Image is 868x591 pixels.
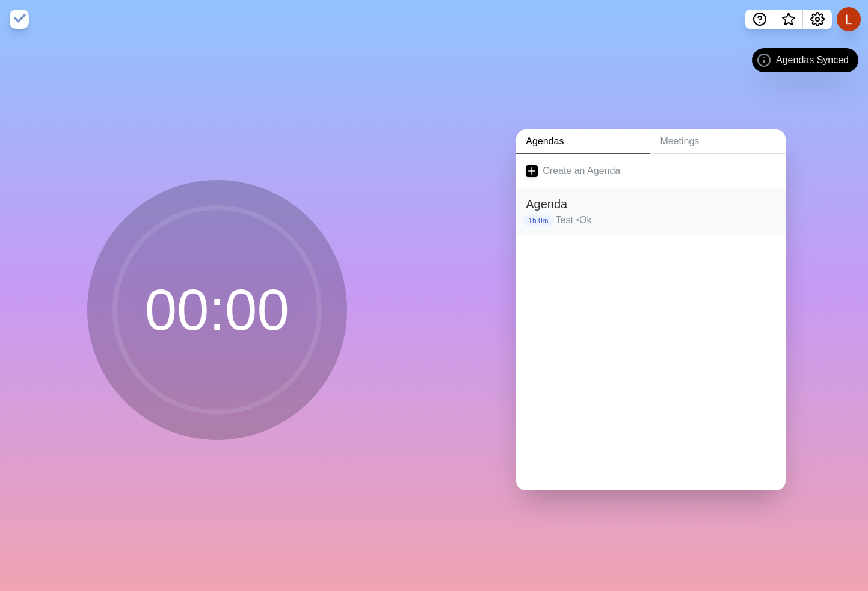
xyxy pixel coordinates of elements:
a: Meetings [650,129,786,154]
a: Agendas [516,129,650,154]
span: Agendas Synced [776,53,849,67]
span: • [576,215,579,225]
button: Settings [803,10,832,29]
p: Test Ok [556,213,777,227]
button: What’s new [774,10,803,29]
h2: Agenda [526,195,776,213]
button: Help [745,10,774,29]
a: Create an Agenda [516,154,786,188]
img: timeblocks logo [10,10,29,29]
p: 1h 0m [523,215,553,226]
